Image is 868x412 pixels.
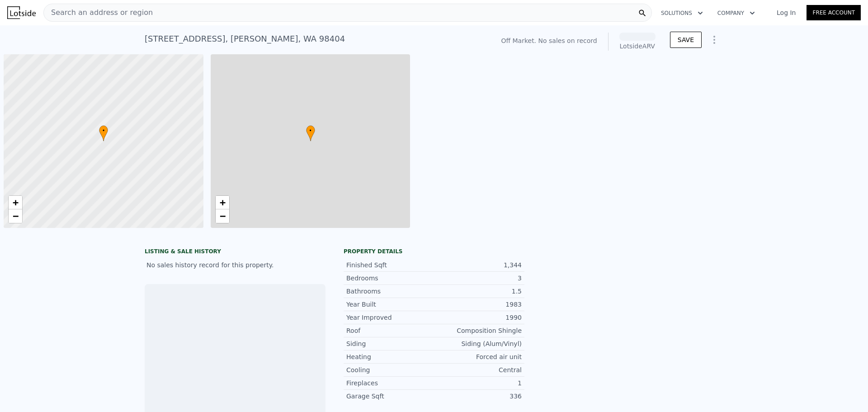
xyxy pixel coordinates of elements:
[346,300,434,309] div: Year Built
[219,210,225,222] span: −
[145,257,325,273] div: No sales history record for this property.
[9,196,22,209] a: Zoom in
[434,365,522,374] div: Central
[346,392,434,401] div: Garage Sqft
[145,33,345,45] div: [STREET_ADDRESS] , [PERSON_NAME] , WA 98404
[346,379,434,388] div: Fireplaces
[99,127,108,135] span: •
[434,379,522,388] div: 1
[346,339,434,348] div: Siding
[219,197,225,208] span: +
[99,125,108,141] div: •
[346,274,434,283] div: Bedrooms
[9,209,22,223] a: Zoom out
[346,260,434,270] div: Finished Sqft
[434,287,522,296] div: 1.5
[346,287,434,296] div: Bathrooms
[346,365,434,374] div: Cooling
[670,32,702,48] button: SAVE
[216,196,229,209] a: Zoom in
[434,392,522,401] div: 336
[13,210,19,222] span: −
[344,248,524,255] div: Property details
[434,352,522,361] div: Forced air unit
[145,248,325,257] div: LISTING & SALE HISTORY
[434,274,522,283] div: 3
[306,127,315,135] span: •
[216,209,229,223] a: Zoom out
[434,313,522,322] div: 1990
[807,5,861,20] a: Free Account
[44,7,153,18] span: Search an address or region
[710,5,762,21] button: Company
[619,42,656,51] div: Lotside ARV
[346,352,434,361] div: Heating
[7,6,36,19] img: Lotside
[434,300,522,309] div: 1983
[306,125,315,141] div: •
[434,260,522,270] div: 1,344
[501,36,597,45] div: Off Market. No sales on record
[705,31,723,49] button: Show Options
[13,197,19,208] span: +
[434,326,522,335] div: Composition Shingle
[434,339,522,348] div: Siding (Alum/Vinyl)
[346,326,434,335] div: Roof
[346,313,434,322] div: Year Improved
[766,8,807,17] a: Log In
[654,5,710,21] button: Solutions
